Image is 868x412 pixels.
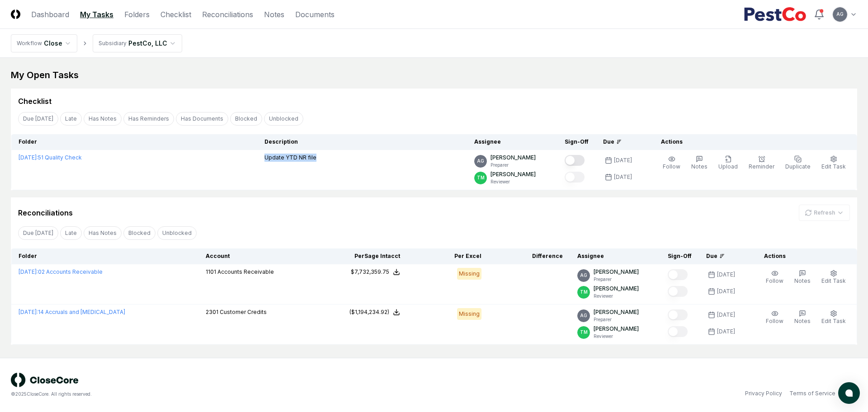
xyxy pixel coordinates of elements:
[663,163,680,170] span: Follow
[11,248,198,264] th: Folder
[326,248,407,264] th: Per Sage Intacct
[491,162,536,169] p: Preparer
[11,373,79,387] img: logo
[821,318,846,324] span: Edit Task
[160,9,191,20] a: Checklist
[11,134,257,150] th: Folder
[123,226,156,240] button: Blocked
[603,138,639,146] div: Due
[477,158,484,164] span: AG
[557,134,596,150] th: Sign-Off
[206,309,218,315] span: 2301
[467,134,557,150] th: Assignee
[594,276,639,283] p: Preparer
[668,286,688,297] button: Mark complete
[206,268,216,275] span: 1101
[351,268,400,276] button: $7,732,359.75
[821,163,846,170] span: Edit Task
[594,268,639,276] p: [PERSON_NAME]
[717,271,735,279] div: [DATE]
[11,9,20,19] img: Logo
[766,277,783,284] span: Follow
[794,277,811,284] span: Notes
[351,268,389,276] div: $7,732,359.75
[457,308,481,320] div: Missing
[764,268,785,287] button: Follow
[706,252,742,260] div: Due
[295,9,335,20] a: Documents
[349,308,389,316] div: ($1,194,234.92)
[60,112,82,126] button: Late
[19,309,38,315] span: [DATE] :
[821,277,846,284] span: Edit Task
[614,156,632,164] div: [DATE]
[217,268,274,275] span: Accounts Receivable
[594,325,639,333] p: [PERSON_NAME]
[565,172,585,183] button: Mark complete
[19,154,82,161] a: [DATE]:51 Quality Check
[594,308,639,316] p: [PERSON_NAME]
[820,268,848,287] button: Edit Task
[766,318,783,324] span: Follow
[19,268,38,275] span: [DATE] :
[580,272,587,279] span: AG
[594,285,639,293] p: [PERSON_NAME]
[491,178,536,185] p: Reviewer
[691,163,708,170] span: Notes
[838,382,860,404] button: atlas-launcher
[789,389,835,398] a: Terms of Service
[84,112,122,126] button: Has Notes
[206,252,319,260] div: Account
[764,308,785,327] button: Follow
[202,9,253,20] a: Reconciliations
[230,112,262,126] button: Blocked
[18,112,58,126] button: Due Today
[785,163,811,170] span: Duplicate
[19,268,103,275] a: [DATE]:02 Accounts Receivable
[124,9,150,20] a: Folders
[718,163,738,170] span: Upload
[580,289,588,295] span: TM
[264,112,303,126] button: Unblocked
[820,154,848,173] button: Edit Task
[99,39,127,47] div: Subsidiary
[570,248,660,264] th: Assignee
[654,138,850,146] div: Actions
[668,269,688,280] button: Mark complete
[31,9,69,20] a: Dashboard
[661,154,682,173] button: Follow
[123,112,174,126] button: Has Reminders
[717,311,735,319] div: [DATE]
[477,174,485,181] span: TM
[407,248,489,264] th: Per Excel
[836,11,844,18] span: AG
[84,226,122,240] button: Has Notes
[11,69,857,81] div: My Open Tasks
[580,312,587,319] span: AG
[491,154,536,162] p: [PERSON_NAME]
[783,154,812,173] button: Duplicate
[220,309,267,315] span: Customer Credits
[18,226,58,240] button: Due Today
[457,268,481,280] div: Missing
[264,9,284,20] a: Notes
[668,326,688,337] button: Mark complete
[668,309,688,320] button: Mark complete
[580,329,588,336] span: TM
[18,207,73,218] div: Reconciliations
[176,112,228,126] button: Has Documents
[491,170,536,178] p: [PERSON_NAME]
[820,308,848,327] button: Edit Task
[264,154,316,162] p: Update YTD NR file
[594,293,639,300] p: Reviewer
[489,248,570,264] th: Difference
[794,318,811,324] span: Notes
[793,308,812,327] button: Notes
[614,173,632,181] div: [DATE]
[565,155,585,166] button: Mark complete
[17,39,42,47] div: Workflow
[19,154,38,161] span: [DATE] :
[349,308,400,316] button: ($1,194,234.92)
[717,154,740,173] button: Upload
[19,309,125,315] a: [DATE]:14 Accruals and [MEDICAL_DATA]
